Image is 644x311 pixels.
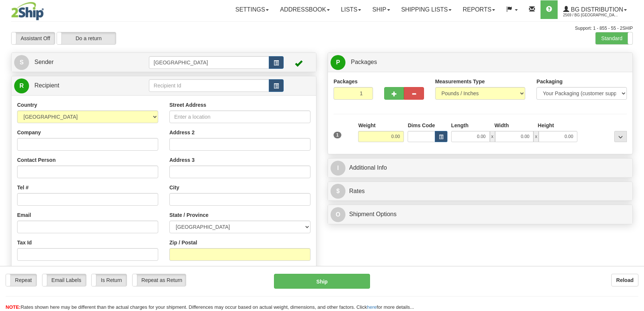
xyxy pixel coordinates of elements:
[367,304,377,310] a: here
[169,156,195,164] label: Address 3
[490,131,495,142] span: x
[533,131,539,142] span: x
[169,211,208,219] label: State / Province
[14,78,134,93] a: R Recipient
[14,78,29,93] span: R
[358,122,375,129] label: Weight
[331,184,630,199] a: $Rates
[611,274,638,286] button: Reload
[57,32,116,44] label: Do a return
[457,0,501,19] a: Reports
[17,211,31,219] label: Email
[34,82,59,89] span: Recipient
[169,110,310,123] input: Enter a location
[596,32,632,44] label: Standard
[331,184,345,199] span: $
[351,59,377,65] span: Packages
[17,101,37,109] label: Country
[149,79,269,92] input: Recipient Id
[169,101,206,109] label: Street Address
[335,0,367,19] a: Lists
[17,156,55,164] label: Contact Person
[230,0,274,19] a: Settings
[536,78,562,85] label: Packaging
[12,32,55,44] label: Assistant Off
[563,12,619,19] span: 2569 / BG [GEOGRAPHIC_DATA] (PRINCIPAL)
[17,129,41,136] label: Company
[14,55,149,70] a: S Sender
[14,55,29,70] span: S
[42,274,86,286] label: Email Labels
[274,274,370,289] button: Ship
[331,55,630,70] a: P Packages
[17,239,32,246] label: Tax Id
[451,122,469,129] label: Length
[331,207,630,222] a: OShipment Options
[435,78,485,85] label: Measurements Type
[396,0,457,19] a: Shipping lists
[331,161,345,176] span: I
[17,184,29,191] label: Tel #
[274,0,335,19] a: Addressbook
[149,56,269,69] input: Sender Id
[334,78,358,85] label: Packages
[334,132,341,138] span: 1
[34,59,54,65] span: Sender
[169,129,195,136] label: Address 2
[538,122,554,129] label: Height
[169,184,179,191] label: City
[558,0,632,19] a: BG Distribution 2569 / BG [GEOGRAPHIC_DATA] (PRINCIPAL)
[169,239,197,246] label: Zip / Postal
[92,274,126,286] label: Is Return
[6,304,20,310] span: NOTE:
[569,6,623,13] span: BG Distribution
[133,274,186,286] label: Repeat as Return
[616,277,634,283] b: Reload
[627,118,643,193] iframe: chat widget
[11,25,633,32] div: Support: 1 - 855 - 55 - 2SHIP
[367,0,395,19] a: Ship
[614,131,627,142] div: ...
[408,122,435,129] label: Dims Code
[494,122,509,129] label: Width
[11,2,44,20] img: logo2569.jpg
[331,55,345,70] span: P
[6,274,36,286] label: Repeat
[331,160,630,176] a: IAdditional Info
[331,207,345,222] span: O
